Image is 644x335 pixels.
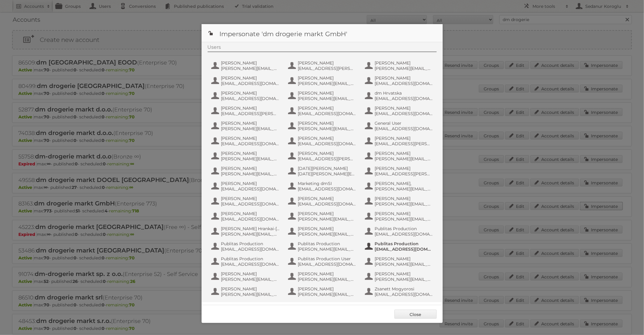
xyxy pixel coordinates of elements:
[221,271,280,277] span: [PERSON_NAME]
[211,255,281,268] button: Publitas Production [EMAIL_ADDRESS][DOMAIN_NAME]
[375,136,433,141] span: [PERSON_NAME]
[211,271,281,283] button: [PERSON_NAME] [PERSON_NAME][EMAIL_ADDRESS][PERSON_NAME][DOMAIN_NAME]
[375,166,433,171] span: [PERSON_NAME]
[221,246,280,252] span: [EMAIL_ADDRESS][DOMAIN_NAME]
[287,180,358,192] button: Marketing dmSI [EMAIL_ADDRESS][DOMAIN_NAME]
[221,196,280,201] span: [PERSON_NAME]
[221,292,280,297] span: [PERSON_NAME][EMAIL_ADDRESS][DOMAIN_NAME]
[298,171,357,177] span: [DATE][PERSON_NAME][EMAIL_ADDRESS][DOMAIN_NAME]
[298,90,357,96] span: [PERSON_NAME]
[375,60,433,66] span: [PERSON_NAME]
[287,271,358,283] button: [PERSON_NAME] [PERSON_NAME][EMAIL_ADDRESS][DOMAIN_NAME]
[298,81,357,86] span: [PERSON_NAME][EMAIL_ADDRESS][PERSON_NAME][DOMAIN_NAME]
[287,210,358,222] button: [PERSON_NAME] [PERSON_NAME][EMAIL_ADDRESS][DOMAIN_NAME]
[375,121,433,126] span: General User
[364,60,435,72] button: [PERSON_NAME] [PERSON_NAME][EMAIL_ADDRESS][PERSON_NAME][DOMAIN_NAME]
[298,196,357,201] span: [PERSON_NAME]
[298,271,357,277] span: [PERSON_NAME]
[375,292,433,297] span: [EMAIL_ADDRESS][DOMAIN_NAME]
[375,81,433,86] span: [EMAIL_ADDRESS][DOMAIN_NAME]
[221,66,280,71] span: [PERSON_NAME][EMAIL_ADDRESS][DOMAIN_NAME]
[221,151,280,156] span: [PERSON_NAME]
[298,226,357,231] span: [PERSON_NAME]
[298,105,357,111] span: [PERSON_NAME]
[375,141,433,146] span: [EMAIL_ADDRESS][PERSON_NAME][DOMAIN_NAME]
[298,292,357,297] span: [PERSON_NAME][EMAIL_ADDRESS][PERSON_NAME][DOMAIN_NAME]
[298,66,357,71] span: [EMAIL_ADDRESS][PERSON_NAME][DOMAIN_NAME]
[364,240,435,252] button: Publitas Production [EMAIL_ADDRESS][DOMAIN_NAME]
[364,165,435,177] button: [PERSON_NAME] [EMAIL_ADDRESS][PERSON_NAME][DOMAIN_NAME]
[287,286,358,298] button: [PERSON_NAME] [PERSON_NAME][EMAIL_ADDRESS][PERSON_NAME][DOMAIN_NAME]
[298,186,357,192] span: [EMAIL_ADDRESS][DOMAIN_NAME]
[298,136,357,141] span: [PERSON_NAME]
[298,277,357,282] span: [PERSON_NAME][EMAIL_ADDRESS][DOMAIN_NAME]
[221,241,280,246] span: Publitas Production
[221,166,280,171] span: [PERSON_NAME]
[364,271,435,283] button: [PERSON_NAME] [PERSON_NAME][EMAIL_ADDRESS][DOMAIN_NAME]
[221,201,280,207] span: [EMAIL_ADDRESS][DOMAIN_NAME]
[211,286,281,298] button: [PERSON_NAME] [PERSON_NAME][EMAIL_ADDRESS][DOMAIN_NAME]
[287,135,358,147] button: [PERSON_NAME] [EMAIL_ADDRESS][DOMAIN_NAME]
[394,310,437,319] a: Close
[375,211,433,216] span: [PERSON_NAME]
[221,216,280,222] span: [EMAIL_ADDRESS][DOMAIN_NAME]
[375,256,433,261] span: [PERSON_NAME]
[298,201,357,207] span: [EMAIL_ADDRESS][DOMAIN_NAME]
[221,277,280,282] span: [PERSON_NAME][EMAIL_ADDRESS][PERSON_NAME][DOMAIN_NAME]
[287,90,358,102] button: [PERSON_NAME] [PERSON_NAME][EMAIL_ADDRESS][DOMAIN_NAME]
[375,181,433,186] span: [PERSON_NAME],
[287,225,358,237] button: [PERSON_NAME] [PERSON_NAME][EMAIL_ADDRESS][DOMAIN_NAME]
[375,186,433,192] span: [PERSON_NAME][EMAIL_ADDRESS][DOMAIN_NAME]
[287,240,358,252] button: Publitas Production [PERSON_NAME][EMAIL_ADDRESS][DOMAIN_NAME]
[298,141,357,146] span: [EMAIL_ADDRESS][DOMAIN_NAME]
[211,75,281,87] button: [PERSON_NAME] [EMAIL_ADDRESS][DOMAIN_NAME]
[364,120,435,132] button: General User [EMAIL_ADDRESS][DOMAIN_NAME]
[375,66,433,71] span: [PERSON_NAME][EMAIL_ADDRESS][PERSON_NAME][DOMAIN_NAME]
[375,151,433,156] span: [PERSON_NAME]
[364,90,435,102] button: dm Hrvatska [EMAIL_ADDRESS][DOMAIN_NAME]
[364,75,435,87] button: [PERSON_NAME] [EMAIL_ADDRESS][DOMAIN_NAME]
[221,105,280,111] span: [PERSON_NAME]
[375,246,433,252] span: [EMAIL_ADDRESS][DOMAIN_NAME]
[211,180,281,192] button: [PERSON_NAME] [EMAIL_ADDRESS][DOMAIN_NAME]
[375,156,433,161] span: [PERSON_NAME][EMAIL_ADDRESS][PERSON_NAME][DOMAIN_NAME]
[375,96,433,101] span: [EMAIL_ADDRESS][DOMAIN_NAME]
[298,126,357,131] span: [PERSON_NAME][EMAIL_ADDRESS][DOMAIN_NAME]
[287,75,358,87] button: [PERSON_NAME] [PERSON_NAME][EMAIL_ADDRESS][PERSON_NAME][DOMAIN_NAME]
[287,120,358,132] button: [PERSON_NAME] [PERSON_NAME][EMAIL_ADDRESS][DOMAIN_NAME]
[298,211,357,216] span: [PERSON_NAME]
[375,261,433,267] span: [PERSON_NAME][EMAIL_ADDRESS][DOMAIN_NAME]
[298,166,357,171] span: [DATE][PERSON_NAME]
[298,151,357,156] span: [PERSON_NAME]
[211,225,281,237] button: [PERSON_NAME] Hrankai-[PERSON_NAME] [PERSON_NAME][EMAIL_ADDRESS][DOMAIN_NAME]
[364,195,435,207] button: [PERSON_NAME] [PERSON_NAME][EMAIL_ADDRESS][PERSON_NAME][DOMAIN_NAME]
[298,75,357,81] span: [PERSON_NAME]
[221,81,280,86] span: [EMAIL_ADDRESS][DOMAIN_NAME]
[375,271,433,277] span: [PERSON_NAME]
[211,150,281,162] button: [PERSON_NAME] [PERSON_NAME][EMAIL_ADDRESS][DOMAIN_NAME]
[375,126,433,131] span: [EMAIL_ADDRESS][DOMAIN_NAME]
[364,225,435,237] button: Publitas Production [EMAIL_ADDRESS][DOMAIN_NAME]
[298,121,357,126] span: [PERSON_NAME]
[375,286,433,292] span: Zsanett Mogyorosi
[287,165,358,177] button: [DATE][PERSON_NAME] [DATE][PERSON_NAME][EMAIL_ADDRESS][DOMAIN_NAME]
[211,60,281,72] button: [PERSON_NAME] [PERSON_NAME][EMAIL_ADDRESS][DOMAIN_NAME]
[375,90,433,96] span: dm Hrvatska
[298,261,357,267] span: [EMAIL_ADDRESS][DOMAIN_NAME]
[221,141,280,146] span: [EMAIL_ADDRESS][DOMAIN_NAME]
[211,240,281,252] button: Publitas Production [EMAIL_ADDRESS][DOMAIN_NAME]
[221,256,280,261] span: Publitas Production
[375,75,433,81] span: [PERSON_NAME]
[375,231,433,237] span: [EMAIL_ADDRESS][DOMAIN_NAME]
[287,150,358,162] button: [PERSON_NAME] [EMAIL_ADDRESS][PERSON_NAME][DOMAIN_NAME]
[298,231,357,237] span: [PERSON_NAME][EMAIL_ADDRESS][DOMAIN_NAME]
[298,60,357,66] span: [PERSON_NAME]
[364,255,435,268] button: [PERSON_NAME] [PERSON_NAME][EMAIL_ADDRESS][DOMAIN_NAME]
[287,195,358,207] button: [PERSON_NAME] [EMAIL_ADDRESS][DOMAIN_NAME]
[298,181,357,186] span: Marketing dmSI
[298,111,357,116] span: [EMAIL_ADDRESS][DOMAIN_NAME]
[211,135,281,147] button: [PERSON_NAME] [EMAIL_ADDRESS][DOMAIN_NAME]
[211,90,281,102] button: [PERSON_NAME] [EMAIL_ADDRESS][DOMAIN_NAME]
[287,105,358,117] button: [PERSON_NAME] [EMAIL_ADDRESS][DOMAIN_NAME]
[298,241,357,246] span: Publitas Production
